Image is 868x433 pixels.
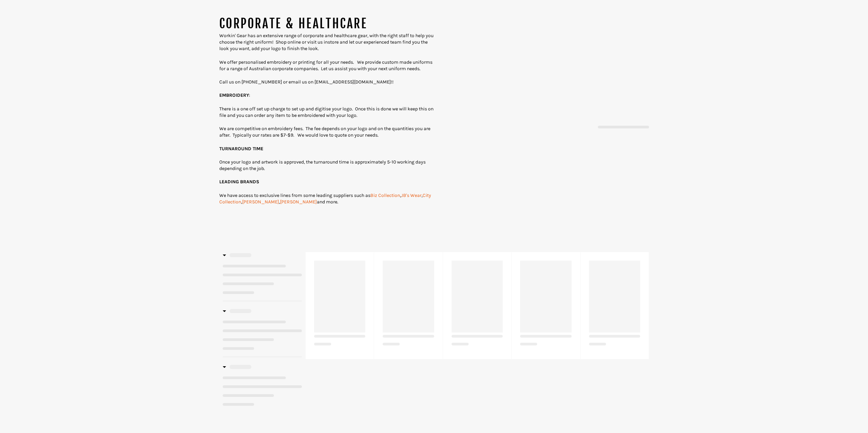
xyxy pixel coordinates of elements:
a: City Collection [219,192,431,205]
strong: LEADING BRANDS [219,179,259,185]
a: Biz Collection [370,192,400,198]
a: JB's Wear [401,192,422,198]
p: We are competitive on embroidery fees. The fee depends on your logo and on the quantities you are... [219,125,434,139]
p: Once your logo and artwork is approved, the turnaround time is approximately 5-10 working days de... [219,159,434,172]
a: [PERSON_NAME] [280,199,317,205]
p: We have access to exclusive lines from some leading suppliers such as , , , , and more. [219,192,434,205]
p: Workin' Gear has an extensive range of corporate and healthcare gear, with the right staff to hel... [219,32,434,52]
strong: TURNAROUND TIME [219,146,263,152]
p: : [219,92,434,98]
a: [PERSON_NAME] [242,199,279,205]
p: There is a one off set up charge to set up and digitise your logo. Once this is done we will keep... [219,106,434,119]
p: We offer personalised embroidery or printing for all your needs. We provide custom made uniforms ... [219,59,434,72]
strong: EMBROIDERY [219,92,249,98]
h1: CORPORATE & HEALTHCARE [219,15,434,32]
p: Call us on [PHONE_NUMBER] or email us on [EMAIL_ADDRESS][DOMAIN_NAME]!! [219,79,434,85]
